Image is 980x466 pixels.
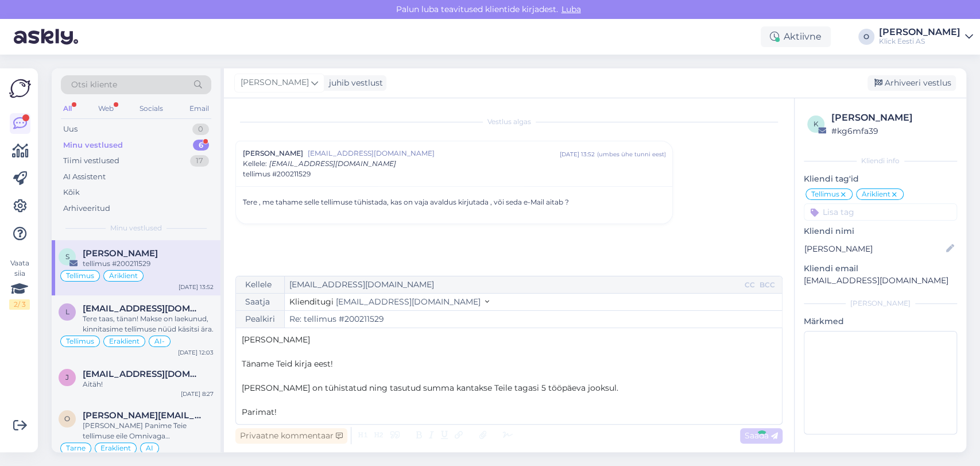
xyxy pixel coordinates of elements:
div: Klick Eesti AS [879,37,960,46]
div: Aitäh! [83,379,214,390]
p: Kliendi email [804,263,957,275]
span: Tellimus [66,338,94,345]
span: Minu vestlused [110,223,162,233]
span: l [65,307,69,316]
div: Minu vestlused [63,140,123,151]
div: Tere taas, tänan! Makse on laekunud, kinnitasime tellimuse nüüd käsitsi ära. [83,314,214,334]
span: Kellele : [243,159,267,168]
span: lisettecarolineanton@gmail.com [83,303,202,314]
img: Askly Logo [9,78,31,99]
span: tellimus #200211529 [243,169,311,179]
div: AI Assistent [63,171,106,183]
div: [PERSON_NAME] Panime Teie tellimuse eile Omnivaga [PERSON_NAME]. Kõigi eelduste kohaselt peaks [P... [83,421,214,441]
p: Märkmed [804,315,957,328]
div: Vestlus algas [235,117,783,127]
div: [DATE] 12:03 [178,348,214,357]
span: AI- [154,338,165,345]
div: Aktiivne [761,26,831,47]
span: [PERSON_NAME] [241,76,309,89]
div: [PERSON_NAME] [831,111,954,125]
p: Kliendi nimi [804,225,957,237]
p: Kliendi tag'id [804,173,957,185]
span: Eraklient [100,445,131,452]
input: Lisa tag [804,203,957,221]
span: Tellimus [811,191,839,198]
span: AI [146,445,153,452]
span: [EMAIL_ADDRESS][DOMAIN_NAME] [269,159,396,168]
p: [EMAIL_ADDRESS][DOMAIN_NAME] [804,275,957,287]
div: [DATE] 8:27 [181,390,214,398]
span: Otsi kliente [71,79,117,91]
div: Kliendi info [804,156,957,166]
div: Arhiveeritud [63,203,110,214]
div: [PERSON_NAME] [879,28,960,37]
div: O [858,29,874,45]
div: Uus [63,124,78,135]
span: olaf@ohv.ee [83,410,202,421]
div: 2 / 3 [9,299,30,310]
p: Tere , me tahame selle tellimuse tühistada, kas on vaja avaldus kirjutada , või seda e-Mail aitab ? [243,197,665,207]
div: Tiimi vestlused [63,155,119,167]
div: Arhiveeri vestlus [867,75,956,91]
div: [PERSON_NAME] [804,298,957,309]
span: o [64,414,70,423]
div: [DATE] 13:52 [559,150,594,159]
div: Email [187,101,211,116]
div: juhib vestlust [324,77,383,89]
span: Äriklient [862,191,890,198]
div: 17 [190,155,209,167]
span: S [65,252,69,261]
span: Äriklient [109,272,138,279]
input: Lisa nimi [804,242,944,255]
div: # kg6mfa39 [831,125,954,137]
div: All [61,101,74,116]
span: Tellimus [66,272,94,279]
span: j [65,373,69,382]
div: tellimus #200211529 [83,259,214,269]
div: Vaata siia [9,258,30,310]
div: ( umbes ühe tunni eest ) [596,150,665,159]
span: Sergei Ruban [83,248,158,259]
div: Socials [137,101,165,116]
span: Eraklient [109,338,140,345]
a: [PERSON_NAME]Klick Eesti AS [879,28,973,46]
span: Luba [558,4,584,14]
div: Web [96,101,116,116]
span: Tarne [66,445,86,452]
span: [EMAIL_ADDRESS][DOMAIN_NAME] [308,148,559,159]
span: [PERSON_NAME] [243,148,303,159]
div: 0 [192,124,209,135]
span: k [814,120,819,128]
div: Kõik [63,187,80,198]
div: 6 [193,140,209,151]
div: [DATE] 13:52 [179,283,214,291]
span: jurijesmin@gmail.com [83,369,202,379]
